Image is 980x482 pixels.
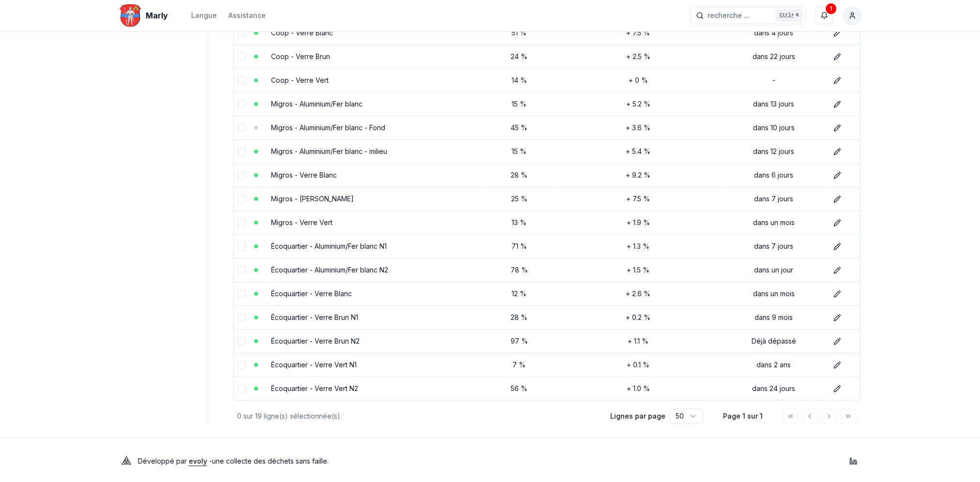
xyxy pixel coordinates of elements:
div: 1 [826,3,836,14]
div: 7 % [487,360,551,370]
div: 12 % [487,289,551,299]
div: Page 1 sur 1 [719,411,767,421]
a: Coop - Verre Brun [271,52,330,60]
button: select-row [238,290,245,298]
div: + 7.5 % [558,28,718,38]
div: 15 % [487,147,551,156]
div: + 1.0 % [558,384,718,393]
div: 0 sur 19 ligne(s) sélectionnée(s). [237,411,595,421]
button: Langue [191,10,217,21]
p: Développé par - une collecte des déchets sans faille . [138,454,329,468]
a: Migros - Aluminium/Fer blanc - Fond [271,123,385,132]
a: Migros - Verre Vert [271,218,332,226]
div: dans un mois [725,289,822,299]
div: + 0 % [558,75,718,85]
img: Evoly Logo [119,453,134,469]
a: Migros - [PERSON_NAME] [271,195,354,203]
div: - [725,75,822,85]
button: select-row [238,242,245,250]
a: Écoquartier - Verre Brun N1 [271,313,358,321]
a: Écoquartier - Aluminium/Fer blanc N1 [271,242,387,250]
div: 78 % [487,265,551,275]
div: 13 % [487,218,551,227]
button: select-row [238,124,245,132]
div: dans 6 jours [725,170,822,180]
a: Écoquartier - Verre Blanc [271,289,352,298]
div: 15 % [487,99,551,109]
div: + 5.4 % [558,147,718,156]
button: select-row [238,314,245,321]
a: Marly [119,10,172,21]
div: + 5.2 % [558,99,718,109]
div: 51 % [487,28,551,38]
div: + 9.2 % [558,170,718,180]
div: 14 % [487,75,551,85]
button: select-row [238,29,245,37]
div: 45 % [487,123,551,133]
div: + 2.6 % [558,289,718,299]
div: + 2.5 % [558,52,718,61]
img: Marly Logo [119,4,142,27]
div: Langue [191,11,217,20]
div: dans 4 jours [725,28,822,38]
button: select-row [238,76,245,84]
div: dans 24 jours [725,384,822,393]
span: recherche ... [708,11,750,20]
a: Écoquartier - Verre Brun N2 [271,337,360,345]
button: select-row [238,53,245,60]
div: 25 % [487,194,551,204]
div: + 0.1 % [558,360,718,370]
div: 71 % [487,241,551,251]
div: dans 9 mois [725,313,822,322]
div: dans 7 jours [725,194,822,204]
a: Migros - Verre Blanc [271,171,337,179]
button: select-row [238,337,245,345]
a: Coop - Verre Vert [271,76,329,84]
div: dans 12 jours [725,147,822,156]
a: evoly [189,457,207,465]
div: 97 % [487,336,551,346]
a: Migros - Aluminium/Fer blanc - milieu [271,147,387,155]
button: select-row [238,219,245,226]
div: dans un mois [725,218,822,227]
a: Assistance [228,10,266,21]
span: Marly [146,10,168,21]
button: recherche ...Ctrl+K [690,7,806,24]
div: Déjà dépassé [725,336,822,346]
div: dans 22 jours [725,52,822,61]
div: 28 % [487,313,551,322]
button: select-row [238,171,245,179]
div: + 3.6 % [558,123,718,133]
div: dans un jour [725,265,822,275]
a: Écoquartier - Verre Vert N2 [271,384,358,392]
button: select-row [238,266,245,274]
div: dans 10 jours [725,123,822,133]
div: dans 13 jours [725,99,822,109]
button: select-row [238,361,245,369]
p: Lignes par page [610,411,665,421]
div: dans 2 ans [725,360,822,370]
a: Coop - Verre Blanc [271,29,333,37]
a: Migros - Aluminium/Fer blanc [271,100,362,108]
a: Écoquartier - Aluminium/Fer blanc N2 [271,266,388,274]
div: + 0.2 % [558,313,718,322]
button: select-row [238,385,245,392]
div: + 1.1 % [558,336,718,346]
button: select-row [238,195,245,203]
button: select-row [238,148,245,155]
div: 28 % [487,170,551,180]
div: dans 7 jours [725,241,822,251]
button: select-row [238,100,245,108]
div: 24 % [487,52,551,61]
button: 1 [815,7,833,24]
a: Écoquartier - Verre Vert N1 [271,361,357,369]
div: + 1.3 % [558,241,718,251]
div: + 1.9 % [558,218,718,227]
div: 56 % [487,384,551,393]
div: + 1.5 % [558,265,718,275]
div: + 7.5 % [558,194,718,204]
